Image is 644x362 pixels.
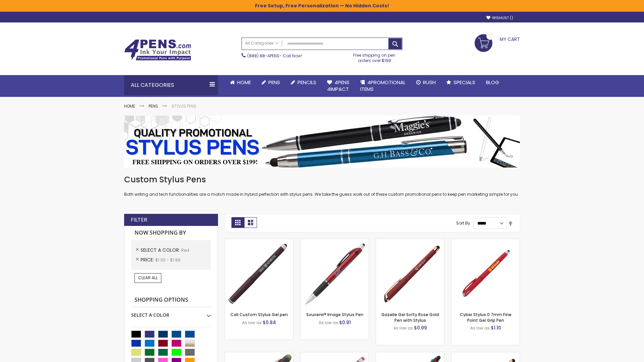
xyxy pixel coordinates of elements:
img: Cali Custom Stylus Gel pen-Red [225,239,293,307]
div: Select A Color [131,307,211,318]
a: Gazelle Gel Softy Rose Gold Pen with Stylus - ColorJet-Red [451,352,520,358]
a: Cyber Stylus 0.7mm Fine Point Gel Grip Pen-Red [451,239,520,244]
span: Specials [453,79,475,86]
span: $0.91 [339,319,351,326]
span: Blog [486,79,499,86]
a: Home [225,75,256,90]
span: All Categories [245,41,279,46]
div: Both writing and tech functionalities are a match made in hybrid perfection with stylus pens. We ... [124,174,520,197]
img: 4Pens Custom Pens and Promotional Products [124,39,191,61]
strong: Stylus Pens [171,103,196,109]
span: Pens [268,79,280,86]
a: 4PROMOTIONALITEMS [355,75,411,97]
strong: Filter [131,216,147,224]
a: Gazelle Gel Softy Rose Gold Pen with Stylus [381,312,439,323]
span: Select A Color [141,247,181,253]
span: $1.00 - $1.99 [155,257,180,263]
span: As low as [393,325,413,331]
span: $1.10 [491,324,501,331]
strong: Shopping Options [131,293,211,307]
span: $0.99 [414,324,427,331]
a: Islander Softy Gel with Stylus - ColorJet Imprint-Red [301,352,369,358]
span: Red [181,247,189,253]
span: As low as [242,320,262,325]
a: Blog [481,75,504,90]
span: - Call Now! [247,53,302,59]
a: Cali Custom Stylus Gel pen-Red [225,239,293,244]
a: Pens [149,103,158,109]
h1: Custom Stylus Pens [124,174,520,185]
span: 4PROMOTIONAL ITEMS [360,79,406,93]
a: Souvenir® Jalan Highlighter Stylus Pen Combo-Red [225,352,293,358]
span: $0.84 [263,319,276,326]
strong: Now Shopping by [131,226,211,240]
img: Stylus Pens [124,116,520,168]
img: Cyber Stylus 0.7mm Fine Point Gel Grip Pen-Red [451,239,520,307]
span: Home [237,79,251,86]
a: Rush [411,75,441,90]
strong: Grid [231,217,244,228]
a: Souvenir® Image Stylus Pen [306,312,363,317]
span: Pencils [298,79,316,86]
a: Clear All [135,273,161,283]
a: All Categories [242,38,282,49]
a: (888) 88-4PENS [247,53,279,59]
a: Cali Custom Stylus Gel pen [230,312,288,317]
a: Souvenir® Image Stylus Pen-Red [301,239,369,244]
img: Gazelle Gel Softy Rose Gold Pen with Stylus-Red [376,239,444,307]
div: Free shipping on pen orders over $199 [346,50,403,63]
a: Pens [256,75,285,90]
a: Specials [441,75,481,90]
span: 4Pens 4impact [327,79,350,93]
a: Orbitor 4 Color Assorted Ink Metallic Stylus Pens-Red [376,352,444,358]
a: Home [124,103,135,109]
a: Gazelle Gel Softy Rose Gold Pen with Stylus-Red [376,239,444,244]
a: Cyber Stylus 0.7mm Fine Point Gel Grip Pen [460,312,512,323]
a: 4Pens4impact [322,75,355,97]
a: Wishlist [486,15,513,20]
a: Pencils [285,75,322,90]
span: As low as [319,320,338,325]
label: Sort By [456,220,470,226]
span: Clear All [138,275,158,281]
div: All Categories [124,75,218,95]
span: As low as [470,325,490,331]
span: Rush [423,79,436,86]
span: Price [141,256,155,263]
img: Souvenir® Image Stylus Pen-Red [301,239,369,307]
